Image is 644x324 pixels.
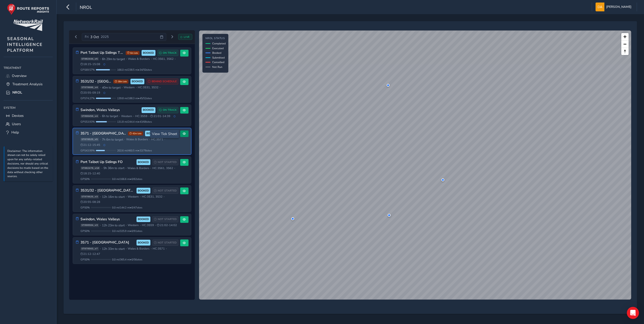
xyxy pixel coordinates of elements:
[100,58,101,60] span: •
[128,131,143,136] span: 42m late
[80,68,95,72] span: GPS 69.57 %
[621,33,629,40] button: Zoom in
[117,68,152,72] span: 166.0 mi / 238.5 mi • 34 / 50 sites
[621,40,629,48] button: Zoom out
[125,167,126,170] span: •
[100,195,101,198] span: •
[212,56,225,60] span: Submitted
[80,229,90,233] span: GPS 0 %
[142,195,163,199] span: HC: 3S31, 3S32
[80,51,124,55] h3: Port Talbot Up Sidings ThO
[205,37,226,40] h4: NROL Status
[102,138,123,142] span: 7h 6m to target
[103,166,124,170] span: 9h 36m to start
[142,223,154,227] span: HC: 3S59
[100,138,101,141] span: •
[126,195,127,198] span: •
[80,120,95,124] span: GPS 53.93 %
[158,241,177,245] span: NOT STARTED
[80,206,90,209] span: GPS 0 %
[138,160,149,164] span: BOOKED
[163,51,177,55] span: ON TRACK
[126,247,127,250] span: •
[80,160,135,164] h3: Port Talbot Up Sidings FO
[80,62,100,66] span: 18:15 - 15:08
[175,58,176,60] span: •
[140,224,141,227] span: •
[212,65,222,69] span: Not Run
[153,57,174,61] span: HC: 3S61, 3S62
[212,42,226,45] span: Completed
[80,240,135,245] h3: 3S71 - [GEOGRAPHIC_DATA]
[80,149,95,152] span: GPS 43.99 %
[117,96,152,100] span: 139.8 mi / 188.3 mi • 45 / 52 sites
[85,35,89,39] span: Fri
[128,247,149,251] span: Wales & Borders
[124,138,125,141] span: •
[7,4,49,15] img: rr logo
[4,120,53,128] a: Users
[80,108,140,112] h3: Swindon, Wales Valleys
[4,104,53,112] div: System
[152,166,173,170] span: HC: 3S61, 3S62
[212,60,224,64] span: Cancelled
[164,138,165,141] span: •
[168,34,176,40] button: Next day
[12,82,43,87] span: Treatment Analysis
[4,72,53,80] a: Overview
[80,177,90,181] span: GPS 0 %
[102,86,121,90] span: 40m to target
[126,58,127,60] span: •
[80,96,95,100] span: GPS 74.27 %
[212,51,221,55] span: Booked
[100,247,101,250] span: •
[122,86,123,89] span: •
[102,247,125,251] span: 12h 33m to start
[158,217,177,221] span: NOT STARTED
[112,206,142,209] span: 0.0 mi / 144.2 mi • 0 / 47 sites
[4,88,53,97] a: NROL
[621,48,629,55] button: Reset bearing to north
[159,86,160,89] span: •
[149,138,150,141] span: •
[80,172,100,175] span: 18:15 - 12:40
[151,58,152,60] span: •
[80,247,99,251] span: ST878563_v7
[128,223,139,227] span: Western
[140,195,141,198] span: •
[138,86,158,89] span: HC: 3S31, 3S32
[80,131,126,136] h3: 3S71 - [GEOGRAPHIC_DATA]
[11,130,19,135] span: Help
[4,112,53,120] a: Devices
[102,57,125,61] span: 6h 29m to target
[143,51,154,55] span: BOOKED
[80,86,99,89] span: ST878606_v4
[80,217,135,222] h3: Swindon, Wales Valleys
[148,115,149,118] span: •
[133,115,134,118] span: •
[12,90,22,95] span: NROL
[80,252,100,256] span: 21:12 - 12:47
[151,247,152,250] span: •
[72,34,80,40] button: Previous day
[128,57,150,61] span: Wales & Borders
[150,114,170,118] span: 21:01 - 14:39
[596,3,604,11] img: diamond-layout
[199,31,631,300] canvas: Map
[138,241,149,245] span: BOOKED
[117,149,152,152] span: 202.6 mi / 460.5 mi • 32 / 78 sites
[164,195,165,198] span: •
[80,188,135,193] h3: 3S31/32 - [GEOGRAPHIC_DATA], [GEOGRAPHIC_DATA] [GEOGRAPHIC_DATA] & [GEOGRAPHIC_DATA]
[113,79,128,84] span: 38m late
[102,195,125,199] span: 12h 16m to start
[132,79,143,84] span: BOOKED
[184,35,190,39] span: LIVE
[12,122,21,126] span: Users
[596,3,633,11] button: [PERSON_NAME]
[100,115,101,118] span: •
[12,113,24,118] span: Devices
[112,177,142,181] span: 0.0 mi / 166.6 mi • 0 / 62 sites
[4,128,53,137] a: Help
[135,114,147,118] span: HC: 3S59
[80,195,99,199] span: ST878625_v3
